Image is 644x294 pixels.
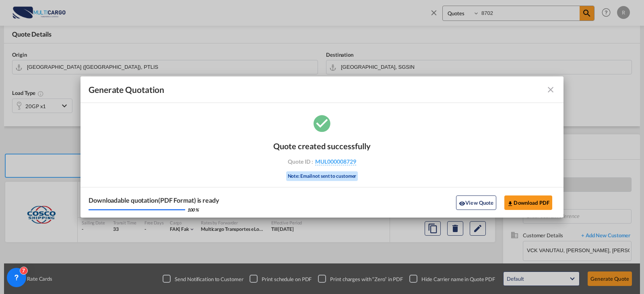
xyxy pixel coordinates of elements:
button: Download PDF [504,195,552,210]
div: Note: Email not sent to customer [286,171,358,181]
button: icon-eyeView Quote [456,195,496,210]
md-icon: icon-checkbox-marked-circle [312,113,332,133]
span: MUL000008729 [315,158,356,165]
span: Generate Quotation [89,84,164,95]
div: 100 % [187,207,199,213]
md-dialog: Generate Quotation Quote ... [80,76,563,218]
md-icon: icon-download [507,200,514,207]
div: Quote ID : [275,158,369,165]
md-icon: icon-close fg-AAA8AD cursor m-0 [546,85,555,95]
md-icon: icon-eye [459,200,465,207]
div: Quote created successfully [273,141,371,151]
div: Downloadable quotation(PDF Format) is ready [89,196,219,205]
